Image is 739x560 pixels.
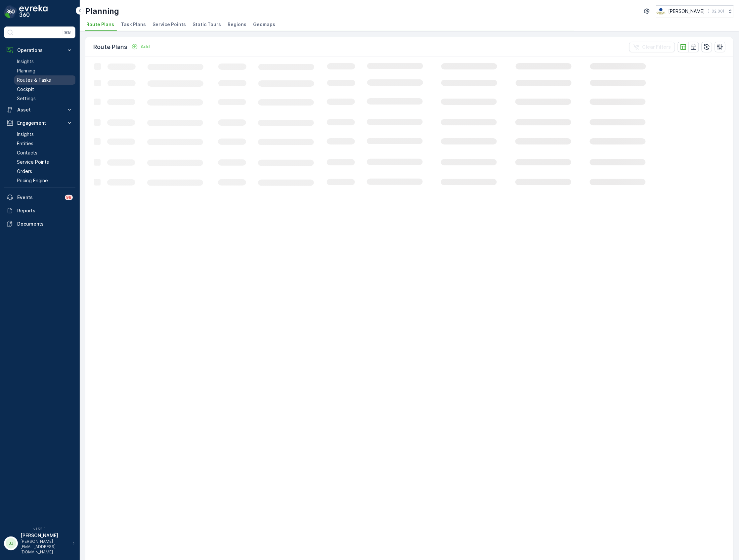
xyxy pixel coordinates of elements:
a: Contacts [14,148,75,157]
p: Planning [85,6,119,17]
a: Entities [14,139,75,148]
p: Documents [17,221,73,227]
p: Asset [17,107,62,113]
a: Reports [4,204,75,217]
p: ⌘B [64,30,71,35]
a: Insights [14,130,75,139]
p: Entities [17,140,33,147]
button: Operations [4,44,75,57]
p: Route Plans [93,42,127,52]
a: Pricing Engine [14,176,75,185]
p: Add [141,43,150,50]
span: Regions [228,21,246,28]
button: JJ[PERSON_NAME][PERSON_NAME][EMAIL_ADDRESS][DOMAIN_NAME] [4,532,75,555]
button: Add [129,43,152,51]
p: Orders [17,168,32,175]
p: Engagement [17,120,62,126]
a: Documents [4,217,75,231]
p: Insights [17,58,34,65]
p: [PERSON_NAME][EMAIL_ADDRESS][DOMAIN_NAME] [21,539,69,555]
p: Insights [17,131,34,138]
p: Cockpit [17,86,34,93]
span: Task Plans [121,21,146,28]
p: [PERSON_NAME] [669,8,705,15]
img: logo_dark-DEwI_e13.png [19,5,48,19]
img: basis-logo_rgb2x.png [656,8,666,15]
p: Contacts [17,150,37,156]
span: Static Tours [193,21,221,28]
p: Pricing Engine [17,177,48,184]
img: logo [4,5,17,19]
p: Settings [17,95,36,102]
button: Engagement [4,116,75,130]
button: Clear Filters [629,42,675,52]
a: Events99 [4,191,75,204]
p: ( +02:00 ) [708,9,724,14]
div: JJ [6,538,16,549]
a: Routes & Tasks [14,75,75,85]
p: Events [17,194,61,201]
a: Service Points [14,157,75,167]
p: Clear Filters [642,44,671,50]
p: Planning [17,67,35,74]
button: Asset [4,103,75,116]
p: [PERSON_NAME] [21,532,69,539]
span: Geomaps [253,21,275,28]
p: Operations [17,47,62,54]
button: [PERSON_NAME](+02:00) [656,5,734,17]
span: Service Points [152,21,186,28]
span: Route Plans [86,21,114,28]
p: Routes & Tasks [17,77,51,83]
p: 99 [66,195,71,200]
a: Cockpit [14,85,75,94]
span: v 1.52.0 [4,527,75,531]
a: Orders [14,167,75,176]
a: Insights [14,57,75,66]
p: Reports [17,207,73,214]
p: Service Points [17,159,49,165]
a: Planning [14,66,75,75]
a: Settings [14,94,75,103]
